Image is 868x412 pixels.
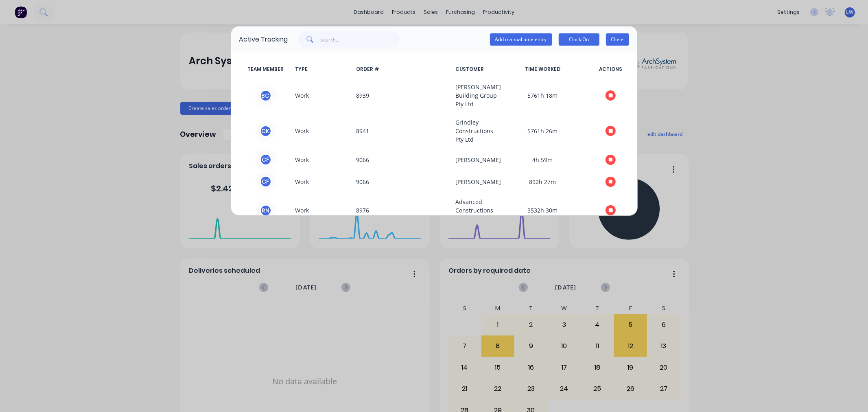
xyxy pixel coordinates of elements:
span: 9066 [353,175,453,188]
span: 5761h 26m [493,118,593,144]
span: ORDER # [353,66,453,73]
button: Add manual time entry [490,33,552,46]
button: Clock On [559,33,599,46]
span: 9066 [353,153,453,166]
span: 3532h 30m [493,197,593,223]
div: Active Tracking [239,35,288,44]
div: C F [260,175,272,188]
span: Work [292,175,353,188]
span: 8976 [353,197,453,223]
span: 4h 59m [493,153,593,166]
button: Close [606,33,629,46]
span: 8941 [353,118,453,144]
div: R N [260,204,272,217]
span: TIME WORKED [493,66,593,73]
div: C K [260,125,272,137]
span: Work [292,118,353,144]
span: 8939 [353,83,453,108]
span: CUSTOMER [453,66,493,73]
span: 5761h 18m [493,83,593,108]
span: Work [292,83,353,108]
input: Search... [320,31,400,48]
div: C F [260,153,272,166]
div: B C [260,90,272,102]
span: Grindley Constructions Pty Ltd [453,118,493,144]
span: 892h 27m [493,175,593,188]
span: ACTIONS [593,66,629,73]
span: [PERSON_NAME] [453,175,493,188]
span: [PERSON_NAME] Building Group Pty Ltd [453,83,493,108]
span: [PERSON_NAME] [453,153,493,166]
span: TEAM MEMBER [239,66,292,73]
span: Advanced Constructions Pty Ltd [453,197,493,223]
span: Work [292,153,353,166]
span: Work [292,197,353,223]
span: TYPE [292,66,353,73]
